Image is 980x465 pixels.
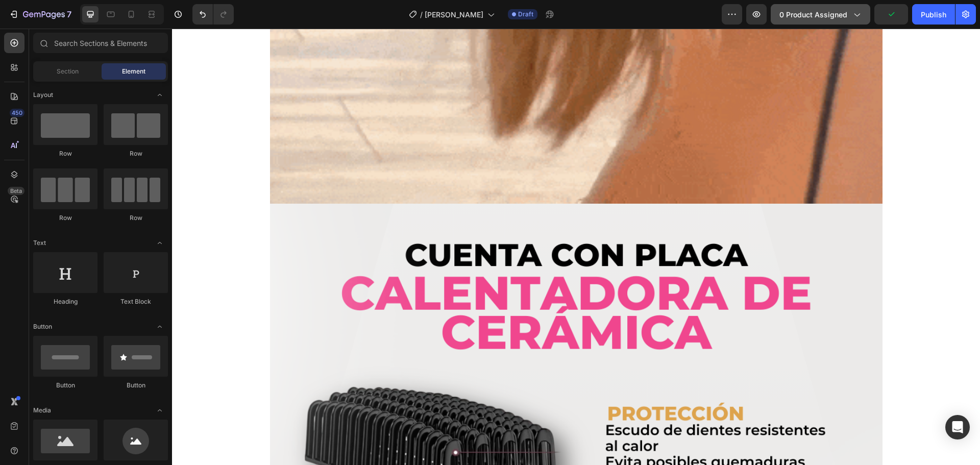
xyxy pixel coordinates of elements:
[945,415,970,439] div: Open Intercom Messenger
[104,381,168,390] div: Button
[172,29,980,465] iframe: Design area
[33,213,97,223] div: Row
[33,238,46,248] span: Text
[104,213,168,223] div: Row
[420,9,423,20] span: /
[104,297,168,306] div: Text Block
[33,149,97,158] div: Row
[152,235,168,251] span: Toggle open
[8,187,24,195] div: Beta
[152,319,168,335] span: Toggle open
[921,9,946,20] div: Publish
[33,297,97,306] div: Heading
[33,33,168,53] input: Search Sections & Elements
[33,381,97,390] div: Button
[518,10,533,19] span: Draft
[779,9,847,20] span: 0 product assigned
[33,90,53,100] span: Layout
[57,67,79,76] span: Section
[33,406,51,415] span: Media
[152,87,168,103] span: Toggle open
[4,4,76,25] button: 7
[152,402,168,419] span: Toggle open
[122,67,145,76] span: Element
[10,109,24,117] div: 450
[104,149,168,158] div: Row
[192,4,234,25] div: Undo/Redo
[67,8,71,20] p: 7
[771,4,870,25] button: 0 product assigned
[33,322,52,331] span: Button
[425,9,483,20] span: [PERSON_NAME]
[912,4,955,25] button: Publish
